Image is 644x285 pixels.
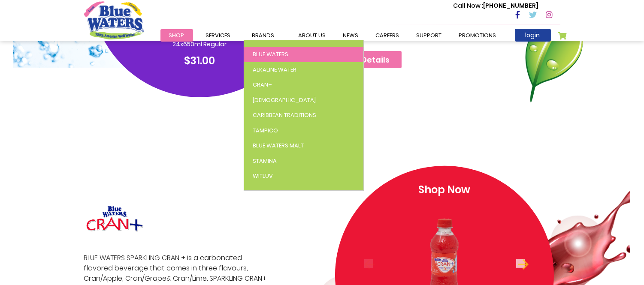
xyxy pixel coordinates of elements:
img: brand logo [84,204,145,234]
span: WitLuv [253,172,273,180]
p: [PHONE_NUMBER] [454,1,539,10]
span: Blue Waters Malt [253,141,304,150]
span: Services [206,31,231,39]
button: Previous [364,259,373,268]
a: careers [367,29,408,42]
span: [DEMOGRAPHIC_DATA] [253,96,316,104]
p: Shop Now [351,182,538,198]
span: Shop [169,31,184,39]
span: Brands [252,31,275,39]
a: about us [290,29,335,42]
a: store logo [84,1,144,39]
span: Caribbean Traditions [253,111,316,119]
span: Cran+ [253,81,272,89]
span: $31.00 [184,54,215,68]
span: Stamina [253,157,277,165]
span: Call Now : [454,1,484,10]
button: Next [516,259,525,268]
a: support [408,29,450,42]
a: login [515,29,551,42]
span: Alkaline Water [253,66,296,74]
span: Tampico [253,126,278,135]
a: Promotions [450,29,505,42]
span: Blue Waters [253,50,288,58]
a: News [335,29,367,42]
